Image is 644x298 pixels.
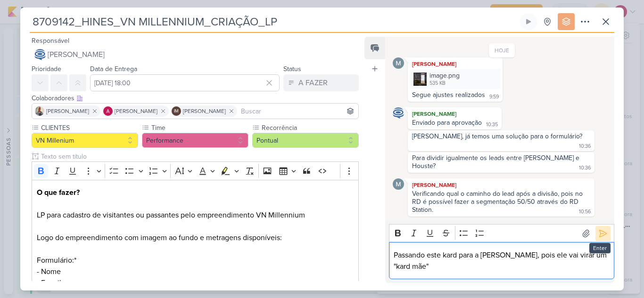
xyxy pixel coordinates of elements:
img: Caroline Traven De Andrade [393,107,404,119]
div: Enter [589,243,611,253]
div: 10:36 [579,143,591,150]
div: Colaboradores [32,93,359,103]
input: Texto sem título [39,152,359,161]
span: [PERSON_NAME] [48,49,105,60]
p: Passando este kard para a [PERSON_NAME], pois ele vai virar um "kard mãe" [394,250,609,272]
label: Recorrência [261,123,359,133]
img: s5rw4uRYdIcH8C5GRrnUelHMqwgbpODvTQhvwZt2.png [413,72,427,86]
img: Mariana Amorim [393,57,404,69]
label: Status [283,65,301,73]
span: [PERSON_NAME] [183,107,226,115]
p: IM [174,109,179,114]
div: 10:35 [486,121,498,129]
div: Editor editing area: main [389,242,614,279]
button: [PERSON_NAME] [32,46,359,63]
button: VN Millenium [32,133,138,148]
label: Prioridade [32,65,61,73]
div: Enviado para aprovação [412,119,482,127]
div: image.png [429,71,460,81]
div: Ligar relógio [525,18,532,25]
div: 535 KB [429,80,460,87]
span: [PERSON_NAME] [115,107,157,115]
div: Editor toolbar [389,224,614,242]
div: [PERSON_NAME] [410,59,501,69]
input: Select a date [90,74,280,91]
div: [PERSON_NAME] [410,180,593,190]
label: Time [150,123,248,133]
div: image.png [410,69,501,89]
img: Iara Santos [35,106,44,116]
strong: O que fazer? [37,188,80,197]
label: Data de Entrega [90,65,137,73]
div: Segue ajustes realizados [412,91,485,99]
input: Kard Sem Título [30,13,518,30]
span: [PERSON_NAME] [46,107,89,115]
div: 9:59 [489,93,499,101]
img: Alessandra Gomes [103,106,113,116]
div: Isabella Machado Guimarães [172,106,181,116]
div: Verificando qual o caminho do lead após a divisão, pois no RD é possível fazer a segmentação 50/5... [412,190,585,214]
div: A FAZER [298,77,328,89]
div: [PERSON_NAME], já temos uma solução para o formulário? [412,132,582,140]
div: Para dividir igualmente os leads entre [PERSON_NAME] e Houste? [412,154,581,170]
label: Responsável [32,37,69,45]
button: Performance [142,133,248,148]
input: Buscar [239,105,356,117]
button: Pontual [252,133,359,148]
div: 10:56 [579,208,591,216]
div: Editor toolbar [32,161,359,180]
button: A FAZER [283,74,359,91]
label: CLIENTES [40,123,138,133]
img: Mariana Amorim [393,178,404,190]
img: Caroline Traven De Andrade [34,49,46,60]
div: [PERSON_NAME] [410,109,500,119]
div: 10:36 [579,164,591,172]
